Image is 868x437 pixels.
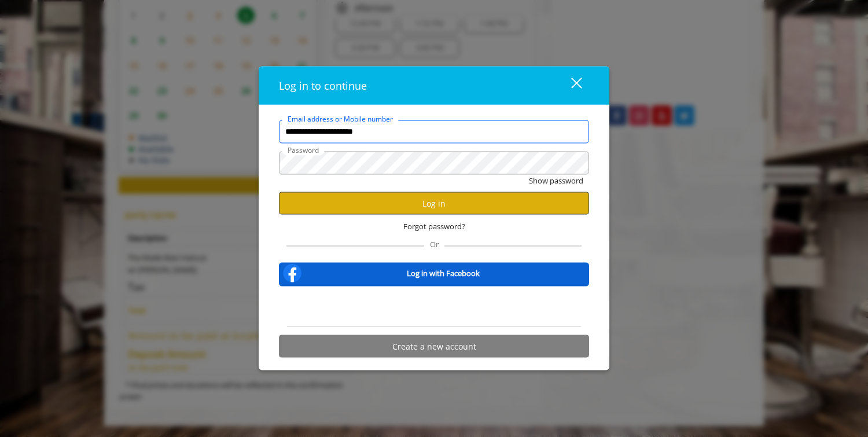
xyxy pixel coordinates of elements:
[403,221,465,233] span: Forgot password?
[279,335,589,358] button: Create a new account
[279,78,367,92] span: Log in to continue
[424,239,444,249] span: Or
[550,74,589,97] button: close dialog
[558,77,581,94] div: close dialog
[279,151,589,174] input: Password
[529,174,583,186] button: Show password
[279,192,589,215] button: Log in
[282,113,399,124] label: Email address or Mobile number
[407,267,480,279] b: Log in with Facebook
[279,120,589,143] input: Email address or Mobile number
[376,294,493,320] iframe: Sign in with Google Button
[282,144,325,155] label: Password
[281,262,304,285] img: facebook-logo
